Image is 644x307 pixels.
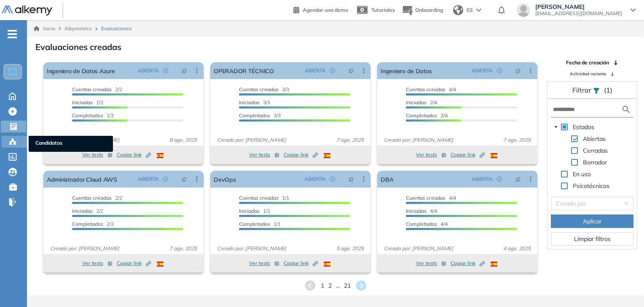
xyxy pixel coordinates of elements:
[406,86,445,93] span: Cuentas creadas
[336,281,340,290] span: ...
[324,262,330,267] img: ESP
[138,67,159,74] span: ABIERTA
[34,25,55,32] a: Inicio
[583,217,601,226] span: Aplicar
[214,62,274,79] a: OPERADOR TÉCNICO
[8,33,17,35] i: -
[64,25,92,32] span: Alkymetrics
[72,99,103,106] span: 1/2
[406,99,437,106] span: 2/4
[72,221,103,227] span: Completados
[571,122,596,132] span: Estados
[406,195,456,201] span: 4/4
[175,172,193,186] button: pushpin
[581,146,609,156] span: Cerradas
[330,177,335,182] span: check-circle
[406,208,427,214] span: Iniciadas
[214,245,290,252] span: Creado por: [PERSON_NAME]
[581,157,609,167] span: Borrador
[239,195,289,201] span: 1/1
[157,262,164,267] img: ESP
[117,259,151,267] span: Copiar link
[72,208,103,214] span: 2/2
[381,136,456,144] span: Creado por: [PERSON_NAME]
[324,153,330,158] img: ESP
[451,150,485,160] button: Copiar link
[303,7,348,13] span: Agendar una demo
[467,6,473,14] span: ES
[491,153,497,158] img: ESP
[509,172,527,186] button: pushpin
[72,208,93,214] span: Iniciadas
[138,175,159,183] span: ABIERTA
[583,147,608,154] span: Cerradas
[342,64,360,77] button: pushpin
[570,71,606,77] span: Actividad reciente
[321,281,324,290] span: 1
[284,258,318,268] button: Copiar link
[406,208,437,214] span: 4/4
[500,245,534,252] span: 4 ago. 2025
[47,245,123,252] span: Creado por: [PERSON_NAME]
[472,67,493,74] span: ABIERTA
[163,68,168,73] span: check-circle
[239,86,279,93] span: Cuentas creadas
[117,151,151,159] span: Copiar link
[330,68,335,73] span: check-circle
[581,134,607,144] span: Abiertas
[239,221,281,227] span: 1/1
[2,5,52,16] img: Logo
[163,177,168,182] span: check-circle
[342,172,360,186] button: pushpin
[72,195,122,201] span: 2/2
[47,171,117,188] a: Administrador Cloud AWS
[348,176,354,183] span: pushpin
[621,104,631,115] img: search icon
[551,232,633,246] button: Limpiar filtros
[451,151,485,159] span: Copiar link
[381,245,456,252] span: Creado por: [PERSON_NAME]
[406,99,427,106] span: Iniciadas
[214,171,236,188] a: DevOps
[509,64,527,77] button: pushpin
[381,171,393,188] a: DBA
[72,86,122,93] span: 2/2
[416,150,446,160] button: Ver tests
[293,4,348,14] a: Agendar una demo
[573,123,594,131] span: Estados
[515,176,521,183] span: pushpin
[328,281,332,290] span: 2
[47,62,115,79] a: Ingeniero de Datos Azure
[500,136,534,144] span: 7 ago. 2025
[82,150,113,160] button: Ver tests
[472,175,493,183] span: ABIERTA
[574,234,611,243] span: Limpiar filtros
[72,86,112,93] span: Cuentas creadas
[72,221,114,227] span: 2/2
[117,150,151,160] button: Copiar link
[239,208,270,214] span: 1/1
[583,159,607,166] span: Borrador
[453,5,463,15] img: world
[72,99,93,106] span: Iniciadas
[406,221,437,227] span: Completados
[497,68,502,73] span: check-circle
[535,3,622,10] span: [PERSON_NAME]
[166,245,200,252] span: 7 ago. 2025
[535,10,622,17] span: [EMAIL_ADDRESS][DOMAIN_NAME]
[249,150,279,160] button: Ver tests
[406,195,445,201] span: Cuentas creadas
[181,67,187,74] span: pushpin
[406,221,448,227] span: 4/4
[239,112,270,119] span: Completados
[284,259,318,267] span: Copiar link
[239,208,260,214] span: Iniciadas
[305,67,326,74] span: ABIERTA
[604,85,612,95] span: (1)
[82,258,113,268] button: Ver tests
[239,221,270,227] span: Completados
[239,112,281,119] span: 3/3
[284,151,318,159] span: Copiar link
[333,136,367,144] span: 7 ago. 2025
[166,136,200,144] span: 8 ago. 2025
